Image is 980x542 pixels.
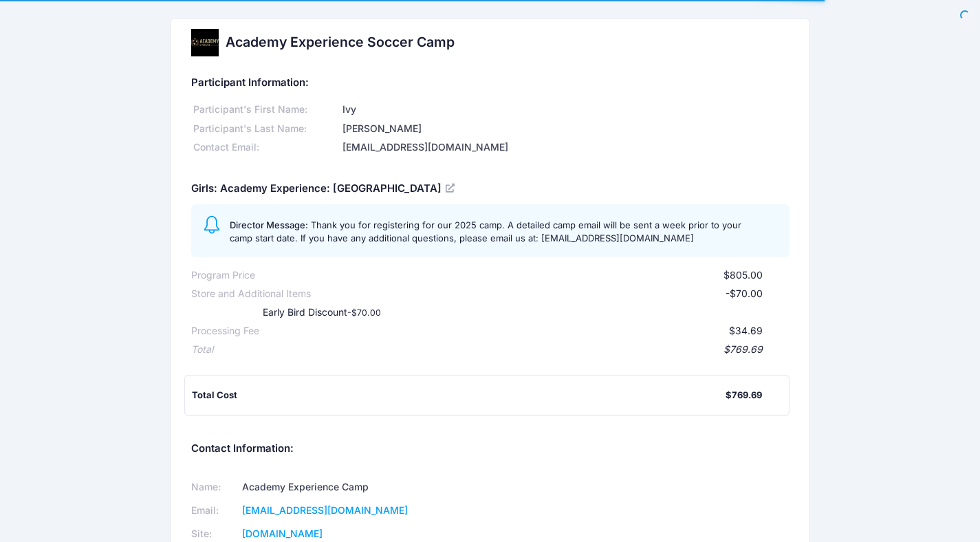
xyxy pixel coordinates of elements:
[340,102,790,117] div: Ivy
[230,219,308,230] span: Director Message:
[191,268,255,283] div: Program Price
[192,389,726,402] div: Total Cost
[259,324,763,338] div: $34.69
[226,34,455,50] h2: Academy Experience Soccer Camp
[191,499,238,522] td: Email:
[191,183,457,195] h5: Girls: Academy Experience: [GEOGRAPHIC_DATA]
[191,324,259,338] div: Processing Fee
[191,102,341,117] div: Participant's First Name:
[340,140,790,155] div: [EMAIL_ADDRESS][DOMAIN_NAME]
[191,140,341,155] div: Contact Email:
[191,287,311,301] div: Store and Additional Items
[238,475,472,499] td: Academy Experience Camp
[242,528,323,539] a: [DOMAIN_NAME]
[191,77,790,89] h5: Participant Information:
[726,389,762,402] div: $769.69
[446,182,457,194] a: View Registration Details
[191,443,790,455] h5: Contact Information:
[311,287,763,301] div: -$70.00
[191,343,213,357] div: Total
[213,343,763,357] div: $769.69
[235,305,592,320] div: Early Bird Discount
[230,219,741,244] span: Thank you for registering for our 2025 camp. A detailed camp email will be sent a week prior to y...
[347,307,381,318] small: -$70.00
[191,475,238,499] td: Name:
[340,122,790,136] div: [PERSON_NAME]
[191,122,341,136] div: Participant's Last Name:
[242,504,408,516] a: [EMAIL_ADDRESS][DOMAIN_NAME]
[723,269,763,281] span: $805.00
